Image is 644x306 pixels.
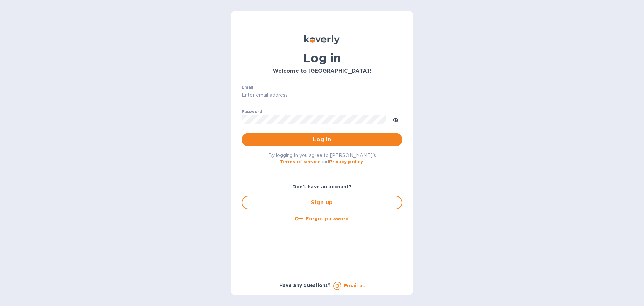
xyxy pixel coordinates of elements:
[389,113,402,126] button: toggle password visibility
[268,152,376,164] span: By logging in you agree to [PERSON_NAME]'s and .
[241,133,402,146] button: Log in
[241,68,402,74] h3: Welcome to [GEOGRAPHIC_DATA]!
[280,159,321,164] a: Terms of service
[279,282,331,288] b: Have any questions?
[247,136,397,144] span: Log in
[241,110,262,114] label: Password
[248,199,396,207] span: Sign up
[292,184,352,189] b: Don't have an account?
[241,51,402,65] h1: Log in
[241,90,402,100] input: Enter email address
[344,283,365,288] a: Email us
[329,159,363,164] a: Privacy policy
[241,196,402,209] button: Sign up
[306,216,349,221] u: Forgot password
[304,35,340,44] img: Koverly
[241,85,253,89] label: Email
